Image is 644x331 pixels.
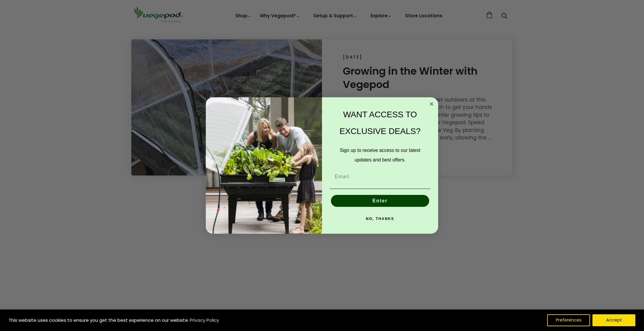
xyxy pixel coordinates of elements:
[9,317,189,323] span: This website uses cookies to ensure you get the best experience on our website.
[189,315,220,326] a: Privacy Policy (opens in a new tab)
[331,195,429,207] button: Enter
[340,110,421,136] span: WANT ACCESS TO EXCLUSIVE DEALS?
[340,148,420,162] span: Sign up to receive access to our latest updates and best offers.
[428,100,435,107] button: Close dialog
[206,97,322,234] img: e9d03583-1bb1-490f-ad29-36751b3212ff.jpeg
[592,314,635,326] button: Accept
[547,314,590,326] button: Preferences
[330,171,430,183] input: Email
[330,213,430,225] button: NO, THANKS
